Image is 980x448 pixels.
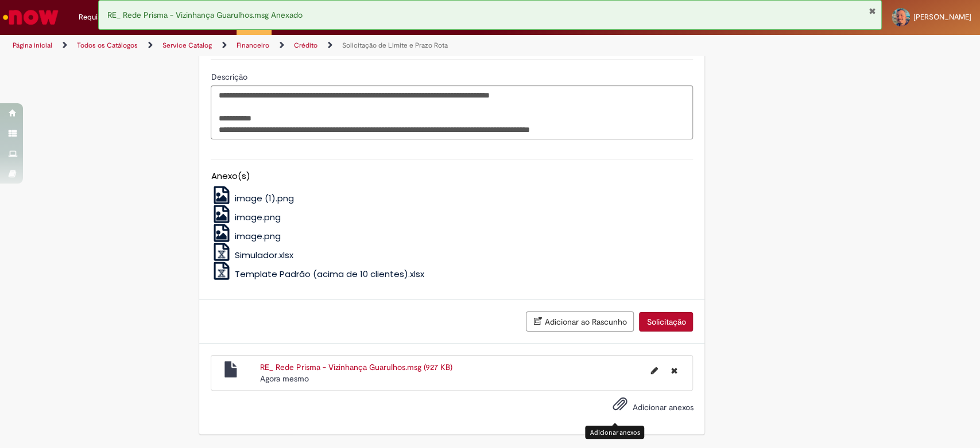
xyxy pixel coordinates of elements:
[260,362,452,372] a: RE_ Rede Prisma - Vizinhança Guarulhos.msg (927 KB)
[235,230,281,242] span: image.png
[294,41,317,50] a: Crédito
[13,41,52,50] a: Página inicial
[77,41,138,50] a: Todos os Catálogos
[639,312,693,332] button: Solicitação
[9,35,645,56] ul: Trilhas de página
[79,11,119,23] span: Requisições
[260,373,309,384] span: Agora mesmo
[664,361,684,380] button: Excluir RE_ Rede Prisma - Vizinhança Guarulhos.msg
[235,192,294,204] span: image (1).png
[211,211,281,223] a: image.png
[235,211,281,223] span: image.png
[107,10,303,20] span: RE_ Rede Prisma - Vizinhança Guarulhos.msg Anexado
[868,6,876,15] button: Fechar Notificação
[162,41,212,50] a: Service Catalog
[1,6,60,29] img: ServiceNow
[342,41,448,50] a: Solicitação de Limite e Prazo Rota
[211,230,281,242] a: image.png
[235,249,293,261] span: Simulador.xlsx
[211,249,293,261] a: Simulador.xlsx
[235,268,424,280] span: Template Padrão (acima de 10 clientes).xlsx
[260,373,309,384] time: 29/08/2025 17:37:39
[526,311,634,332] button: Adicionar ao Rascunho
[644,361,664,380] button: Editar nome de arquivo RE_ Rede Prisma - Vizinhança Guarulhos.msg
[211,172,693,181] h5: Anexo(s)
[211,268,424,280] a: Template Padrão (acima de 10 clientes).xlsx
[585,426,644,439] div: Adicionar anexos
[237,41,269,50] a: Financeiro
[211,192,294,204] a: image (1).png
[913,12,971,22] span: [PERSON_NAME]
[211,85,693,139] textarea: Descrição
[211,72,249,82] span: Descrição
[609,394,630,420] button: Adicionar anexos
[632,402,693,412] span: Adicionar anexos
